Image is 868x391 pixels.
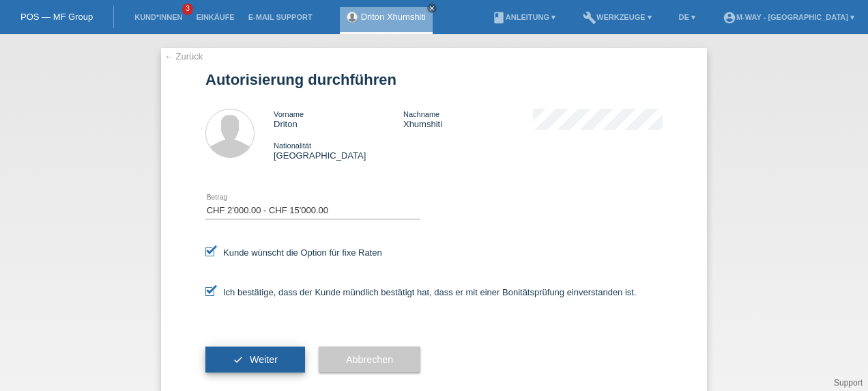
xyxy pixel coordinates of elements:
[492,11,506,25] i: book
[346,354,393,365] span: Abbrechen
[242,13,319,21] a: E-Mail Support
[429,5,435,12] i: close
[205,287,637,297] label: Ich bestätige, dass der Kunde mündlich bestätigt hat, dass er mit einer Bonitätsprüfung einversta...
[274,140,403,161] div: [GEOGRAPHIC_DATA]
[205,71,663,88] h1: Autorisierung durchführen
[361,12,426,22] a: Driton Xhumshiti
[672,13,702,21] a: DE ▾
[20,12,93,22] a: POS — MF Group
[403,109,533,129] div: Xhumshiti
[834,378,863,388] a: Support
[250,354,278,365] span: Weiter
[427,3,437,13] a: close
[233,354,244,365] i: check
[274,141,311,150] span: Nationalität
[403,110,439,118] span: Nachname
[274,109,403,129] div: Driton
[205,347,305,373] button: check Weiter
[164,51,203,62] a: ← Zurück
[716,13,861,21] a: account_circlem-way - [GEOGRAPHIC_DATA] ▾
[576,13,659,21] a: buildWerkzeuge ▾
[485,13,562,21] a: bookAnleitung ▾
[128,13,189,21] a: Kund*innen
[205,247,382,258] label: Kunde wünscht die Option für fixe Raten
[182,3,193,15] span: 3
[319,347,420,373] button: Abbrechen
[274,110,304,118] span: Vorname
[723,11,736,25] i: account_circle
[189,13,241,21] a: Einkäufe
[583,11,596,25] i: build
